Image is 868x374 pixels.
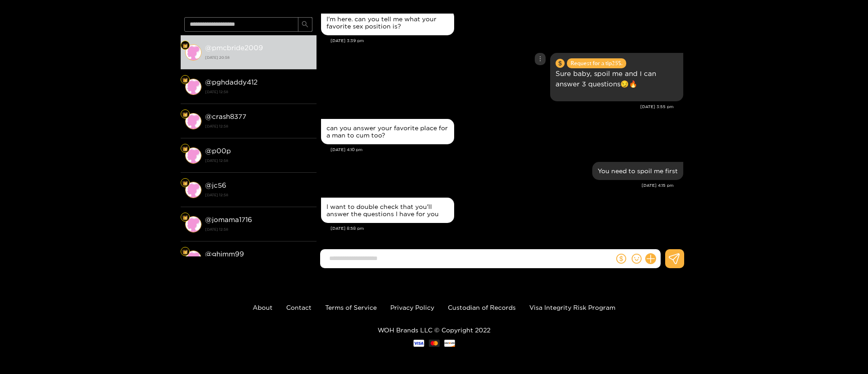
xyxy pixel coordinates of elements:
strong: @ p00p [205,147,231,155]
img: conversation [185,216,201,232]
strong: [DATE] 12:58 [205,122,312,130]
div: You need to spoil me first [598,167,678,175]
strong: [DATE] 12:58 [205,156,312,165]
img: Fan Level [182,180,188,186]
div: [DATE] 8:58 pm [331,225,683,232]
strong: @ ghimm99 [205,250,244,258]
div: Sep. 23, 8:58 pm [321,198,454,223]
span: more [537,56,543,62]
img: Fan Level [182,215,188,220]
div: [DATE] 3:55 pm [321,104,674,110]
strong: @ jomama1716 [205,216,252,223]
a: Visa Integrity Risk Program [529,304,615,311]
div: [DATE] 3:39 pm [331,38,683,44]
span: dollar [616,254,626,264]
div: [DATE] 4:10 pm [331,147,683,153]
div: [DATE] 4:15 pm [321,182,674,189]
div: I want to double check that you'll answer the questions I have for you [326,203,449,218]
strong: @ pmcbride2009 [205,44,263,52]
img: conversation [185,113,201,129]
span: smile [632,254,642,264]
img: Fan Level [182,77,188,83]
img: conversation [185,44,201,61]
div: Sep. 23, 3:55 pm [550,53,683,101]
p: Sure baby, spoil me and I can answer 3 questions😏🔥 [556,68,678,89]
a: Custodian of Records [448,304,516,311]
div: Sep. 23, 4:15 pm [592,162,683,180]
a: About [253,304,273,311]
img: conversation [185,182,201,198]
img: Fan Level [182,249,188,255]
img: Fan Level [182,146,188,151]
strong: [DATE] 12:58 [205,88,312,96]
a: Terms of Service [325,304,377,311]
span: search [302,21,308,28]
img: conversation [185,251,201,267]
span: dollar-circle [556,59,565,68]
img: conversation [185,147,201,164]
img: Fan Level [182,43,188,48]
strong: @ pghdaddy412 [205,78,258,86]
span: Request for a tip 25 $. [567,58,626,68]
a: Privacy Policy [390,304,434,311]
strong: [DATE] 20:58 [205,53,312,62]
div: Sep. 23, 3:39 pm [321,10,454,35]
div: can you answer your favorite place for a man to cum too? [326,124,449,139]
button: search [298,17,312,32]
div: I'm here. can you tell me what your favorite sex position is? [326,15,449,30]
strong: [DATE] 12:58 [205,225,312,233]
strong: @ crash8377 [205,113,246,120]
div: Sep. 23, 4:10 pm [321,119,454,144]
strong: @ jc56 [205,181,226,189]
strong: [DATE] 12:58 [205,191,312,199]
img: conversation [185,79,201,95]
button: dollar [614,252,628,265]
a: Contact [286,304,312,311]
img: Fan Level [182,112,188,117]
